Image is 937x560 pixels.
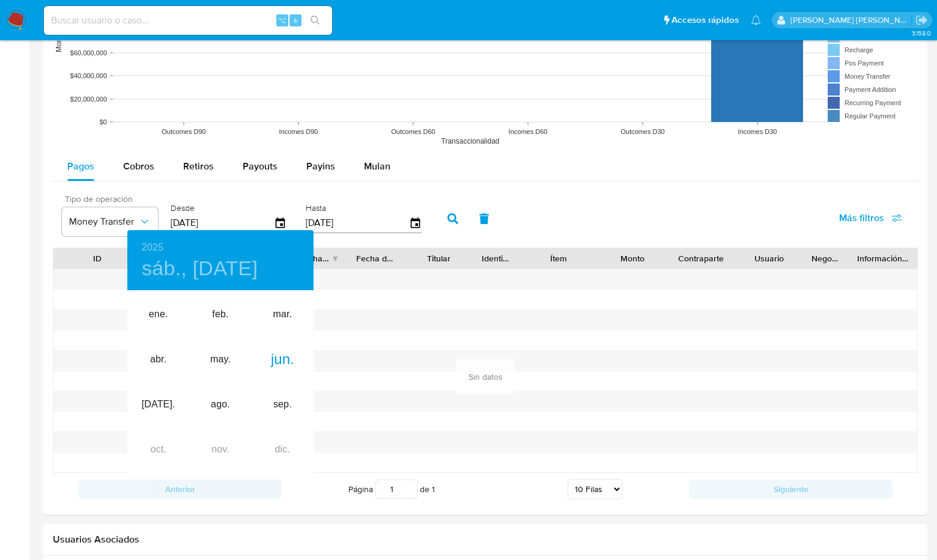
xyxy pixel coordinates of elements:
[252,292,314,337] div: mar.
[252,382,314,427] div: sep.
[189,382,251,427] div: ago.
[189,292,251,337] div: feb.
[127,292,189,337] div: ene.
[127,337,189,382] div: abr.
[142,239,163,256] button: 2025
[189,337,251,382] div: may.
[252,337,314,382] div: jun.
[127,382,189,427] div: [DATE].
[142,256,258,281] button: sáb., [DATE]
